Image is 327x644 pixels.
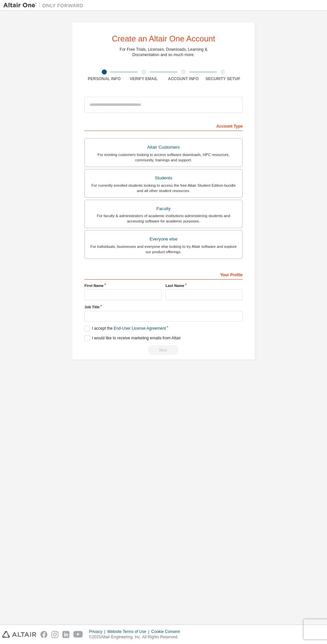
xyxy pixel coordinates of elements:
div: Everyone else [89,234,238,244]
div: Account Type [84,120,243,131]
div: For Free Trials, Licenses, Downloads, Learning & Documentation and so much more. [120,47,208,57]
div: For currently enrolled students looking to access the free Altair Student Edition bundle and all ... [89,183,238,193]
div: Faculty [89,204,238,213]
div: Cookie Consent [151,629,184,634]
div: Altair Customers [89,143,238,152]
div: Your Profile [84,269,243,280]
label: Last Name [166,283,243,288]
img: Altair One [3,2,87,9]
label: First Name [84,283,161,288]
label: I accept the [84,326,166,331]
div: Personal Info [84,76,124,82]
label: I would like to receive marketing emails from Altair [84,335,181,341]
div: Read and acccept EULA to continue [84,345,243,355]
div: For faculty & administrators of academic institutions administering students and accessing softwa... [89,213,238,224]
div: For existing customers looking to access software downloads, HPC resources, community, trainings ... [89,152,238,163]
div: For individuals, businesses and everyone else looking to try Altair software and explore our prod... [89,244,238,255]
div: Create an Altair One Account [112,35,215,43]
p: © 2025 Altair Engineering, Inc. All Rights Reserved. [89,634,184,640]
div: Students [89,173,238,183]
div: Security Setup [203,76,243,82]
img: facebook.svg [40,631,47,638]
div: Account Info [163,76,203,82]
div: Website Terms of Use [107,629,151,634]
img: altair_logo.svg [2,631,36,638]
img: instagram.svg [51,631,58,638]
div: Privacy [89,629,107,634]
img: youtube.svg [73,631,83,638]
div: Verify Email [124,76,164,82]
a: End-User License Agreement [114,326,166,331]
label: Job Title [84,304,243,310]
img: linkedin.svg [62,631,69,638]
